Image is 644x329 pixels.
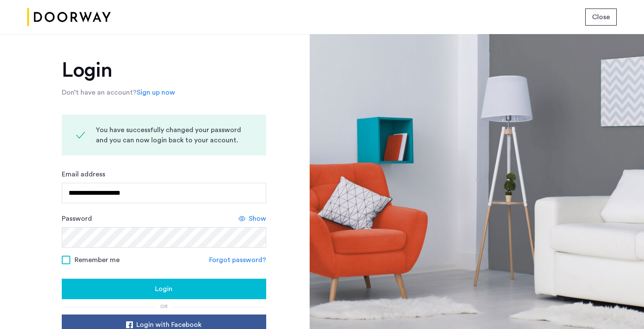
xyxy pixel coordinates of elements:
span: Don’t have an account? [62,89,137,96]
button: button [62,279,266,299]
label: Password [62,214,92,224]
span: or [160,304,168,309]
span: Remember me [75,255,120,265]
img: logo [27,1,111,33]
label: Email address [62,169,105,179]
img: Verification status [75,130,86,140]
div: You have successfully changed your password and you can now login back to your account. [96,125,246,145]
span: Close [592,12,610,22]
h1: Login [62,60,266,81]
a: Sign up now [137,87,175,98]
a: Forgot password? [209,255,266,265]
span: Login [155,284,172,294]
button: button [585,9,617,26]
span: Show [249,214,266,224]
